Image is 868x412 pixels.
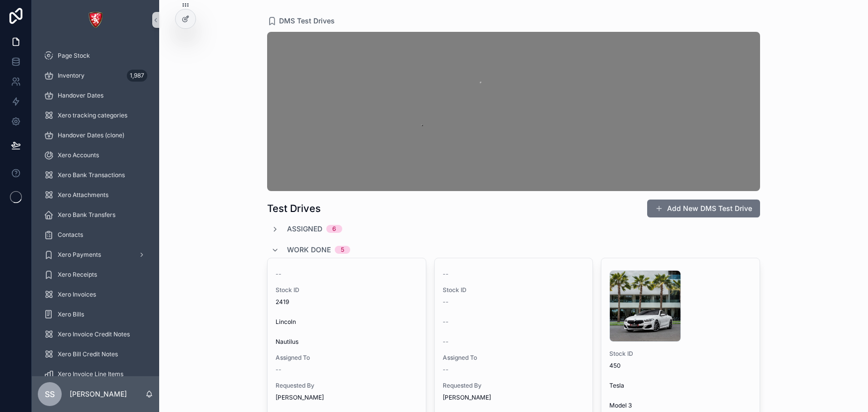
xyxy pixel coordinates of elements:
[38,365,153,383] a: Xero Invoice Line Items
[443,298,449,306] span: --
[38,306,153,323] a: Xero Bills
[58,350,118,358] span: Xero Bill Credit Notes
[287,224,322,234] span: Assigned
[38,266,153,284] a: Xero Receipts
[276,286,418,294] span: Stock ID
[58,171,125,179] span: Xero Bank Transactions
[647,200,760,217] button: Add New DMS Test Drive
[58,231,83,239] span: Contacts
[58,310,84,318] span: Xero Bills
[38,325,153,343] a: Xero Invoice Credit Notes
[276,298,418,306] span: 2419
[276,366,282,374] span: --
[38,186,153,204] a: Xero Attachments
[58,111,127,119] span: Xero tracking categories
[609,350,752,358] span: Stock ID
[58,271,97,279] span: Xero Receipts
[58,151,99,159] span: Xero Accounts
[38,345,153,363] a: Xero Bill Credit Notes
[32,40,159,376] div: scrollable content
[443,394,585,402] span: [PERSON_NAME]
[38,286,153,304] a: Xero Invoices
[276,338,298,346] span: Nautilus
[58,291,96,299] span: Xero Invoices
[45,388,55,400] span: SS
[443,270,449,278] span: --
[267,16,335,26] a: DMS Test Drives
[70,389,127,399] p: [PERSON_NAME]
[58,330,130,338] span: Xero Invoice Credit Notes
[38,166,153,184] a: Xero Bank Transactions
[276,354,418,362] span: Assigned To
[38,87,153,104] a: Handover Dates
[276,318,296,326] span: Lincoln
[38,246,153,264] a: Xero Payments
[58,211,115,219] span: Xero Bank Transfers
[279,16,335,26] span: DMS Test Drives
[88,12,103,28] img: App logo
[276,270,282,278] span: --
[38,206,153,224] a: Xero Bank Transfers
[38,106,153,124] a: Xero tracking categories
[332,225,336,233] div: 6
[267,202,321,215] h1: Test Drives
[443,366,449,374] span: --
[58,251,101,259] span: Xero Payments
[609,402,632,410] span: Model 3
[58,191,108,199] span: Xero Attachments
[443,354,585,362] span: Assigned To
[38,47,153,65] a: Page Stock
[443,382,585,390] span: Requested By
[58,92,103,100] span: Handover Dates
[38,146,153,164] a: Xero Accounts
[609,362,752,370] span: 450
[58,72,85,80] span: Inventory
[276,394,418,402] span: [PERSON_NAME]
[38,67,153,85] a: Inventory1,987
[443,318,449,326] span: --
[443,286,585,294] span: Stock ID
[287,245,331,255] span: Work Done
[276,382,418,390] span: Requested By
[58,131,124,139] span: Handover Dates (clone)
[609,382,624,390] span: Tesla
[443,338,449,346] span: --
[58,370,123,378] span: Xero Invoice Line Items
[341,246,344,254] div: 5
[127,70,147,82] div: 1,987
[38,226,153,244] a: Contacts
[58,52,90,60] span: Page Stock
[38,126,153,144] a: Handover Dates (clone)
